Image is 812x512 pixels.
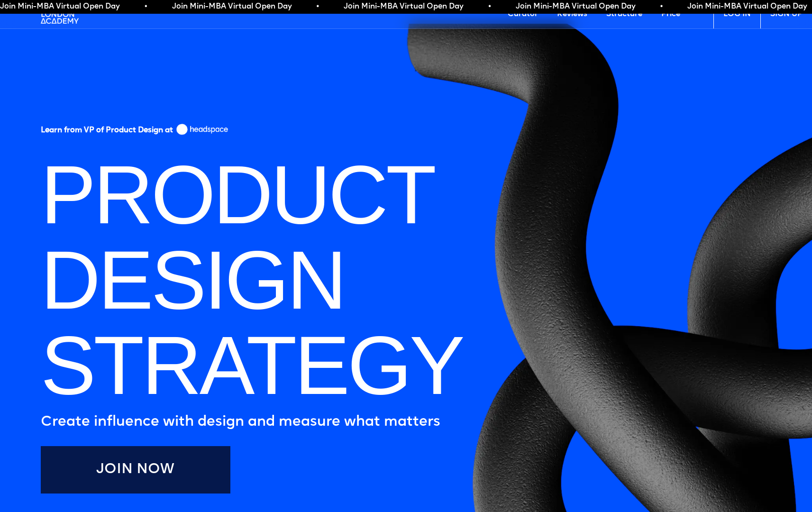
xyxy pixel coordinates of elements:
[31,152,444,238] h1: PRODUCT
[41,413,440,432] h5: Create influence with design and measure what matters
[274,2,277,11] span: •
[102,2,105,11] span: •
[41,126,173,138] h5: Learn from VP of Product Design at
[41,446,230,494] a: Join Now
[31,323,472,408] h1: STRATEGY
[790,2,793,11] span: •
[31,238,354,323] h1: DESIGN
[446,2,449,11] span: •
[618,2,621,11] span: •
